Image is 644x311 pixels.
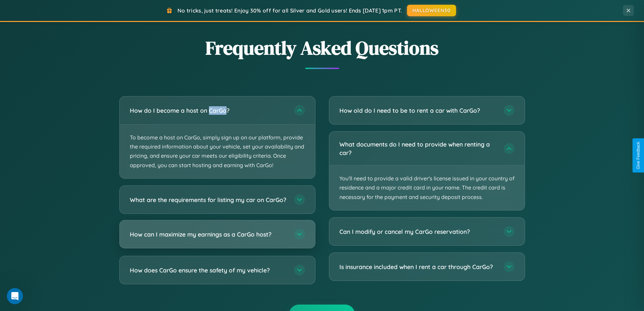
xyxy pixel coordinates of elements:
h3: What are the requirements for listing my car on CarGo? [130,195,287,204]
button: HALLOWEEN30 [407,5,456,16]
h3: How does CarGo ensure the safety of my vehicle? [130,266,287,274]
h3: How can I maximize my earnings as a CarGo host? [130,230,287,238]
p: To become a host on CarGo, simply sign up on our platform, provide the required information about... [120,125,315,178]
h3: How old do I need to be to rent a car with CarGo? [339,106,497,115]
span: No tricks, just treats! Enjoy 30% off for all Silver and Gold users! Ends [DATE] 1pm PT. [177,7,402,14]
h3: How do I become a host on CarGo? [130,106,287,115]
iframe: Intercom live chat [7,288,23,304]
div: Give Feedback [636,142,641,169]
p: You'll need to provide a valid driver's license issued in your country of residence and a major c... [329,165,525,210]
h3: Is insurance included when I rent a car through CarGo? [339,263,497,271]
h2: Frequently Asked Questions [119,35,525,61]
h3: What documents do I need to provide when renting a car? [339,140,497,157]
h3: Can I modify or cancel my CarGo reservation? [339,227,497,236]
